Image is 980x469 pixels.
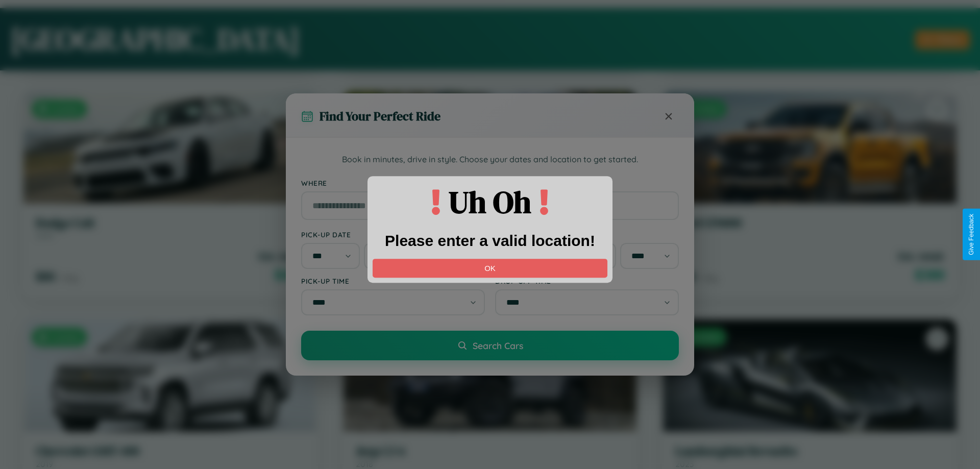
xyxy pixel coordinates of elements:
[495,230,679,239] label: Drop-off Date
[495,277,679,285] label: Drop-off Time
[301,230,485,239] label: Pick-up Date
[473,340,523,351] span: Search Cars
[301,277,485,285] label: Pick-up Time
[320,108,440,125] h3: Find Your Perfect Ride
[301,153,679,166] p: Book in minutes, drive in style. Choose your dates and location to get started.
[301,179,679,187] label: Where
